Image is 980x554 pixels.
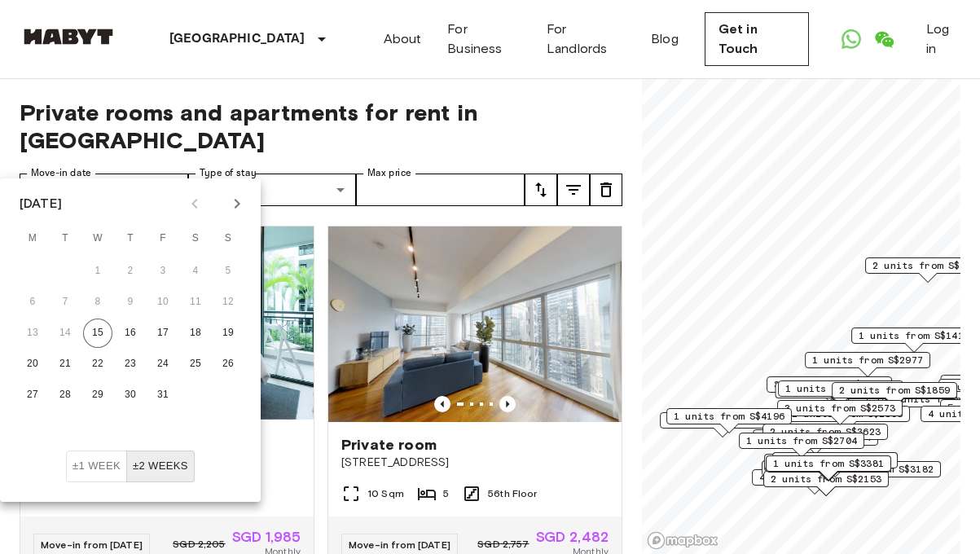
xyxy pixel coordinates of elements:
span: Sunday [213,222,243,255]
span: 1 units from S$3381 [773,456,884,471]
div: Map marker [767,376,892,402]
img: Habyt [20,29,117,45]
button: 23 [116,350,145,379]
button: tune [525,174,557,206]
div: Map marker [805,352,930,377]
button: 27 [18,380,47,410]
span: 56th Floor [488,486,538,501]
button: tune [590,174,622,206]
div: Map marker [772,452,898,477]
div: Map marker [784,406,910,431]
div: Map marker [778,380,903,406]
span: 3 units from S$1985 [774,377,885,392]
button: 31 [148,380,178,410]
span: 2 units from S$3623 [770,424,881,439]
div: Map marker [764,454,890,479]
div: Map marker [752,469,877,495]
button: ±2 weeks [126,451,195,482]
button: 15 [83,319,112,348]
button: 28 [51,380,80,410]
button: 29 [83,380,112,410]
div: Map marker [766,455,891,481]
span: 10 Sqm [367,486,404,501]
span: 2 units from S$1859 [839,383,950,398]
span: 1 units from S$3182 [823,462,934,477]
span: Thursday [116,222,145,255]
div: Map marker [660,412,785,437]
span: Private room [341,435,437,455]
span: 1 units from S$3024 [785,381,896,396]
button: Previous image [434,396,450,412]
span: 1 units from S$2977 [812,353,923,367]
button: 24 [148,350,178,379]
span: SGD 2,757 [477,537,529,552]
a: About [384,29,422,49]
button: 20 [18,350,47,379]
div: [DATE] [20,194,62,213]
a: Log in [926,20,960,59]
span: SGD 2,482 [536,530,609,544]
span: 1 units from S$1418 [859,328,969,343]
span: Friday [148,222,178,255]
button: 25 [181,350,210,379]
a: Open WeChat [868,23,900,55]
span: 1 units from S$4196 [674,409,784,424]
button: ±1 week [66,451,127,482]
div: Map marker [815,461,941,486]
div: Map marker [763,471,889,496]
div: Map marker [777,400,903,425]
button: 19 [213,319,243,348]
span: 1 units from S$4200 [780,453,890,468]
span: [STREET_ADDRESS] [341,455,609,471]
span: Move-in from [DATE] [349,539,450,551]
span: Move-in from [DATE] [41,539,143,551]
a: Get in Touch [705,12,809,66]
div: Map marker [832,382,957,407]
span: 4 units from S$1680 [759,470,870,485]
div: Map marker [775,382,906,407]
a: Open WhatsApp [835,23,868,55]
span: 1 units from S$2704 [746,433,857,448]
span: SGD 2,205 [173,537,225,552]
button: 18 [181,319,210,348]
button: 17 [148,319,178,348]
button: 16 [116,319,145,348]
button: Next month [223,190,251,218]
button: 21 [51,350,80,379]
div: Move In Flexibility [66,451,195,482]
span: Wednesday [83,222,112,255]
a: For Landlords [547,20,625,59]
div: Map marker [739,433,864,458]
span: Tuesday [51,222,80,255]
label: Move-in date [31,166,91,180]
div: Map marker [851,328,977,353]
div: Map marker [762,424,888,449]
button: 22 [83,350,112,379]
a: Mapbox logo [647,531,719,550]
span: SGD 1,985 [232,530,301,544]
a: For Business [447,20,521,59]
button: tune [557,174,590,206]
p: [GEOGRAPHIC_DATA] [169,29,305,49]
span: Private rooms and apartments for rent in [GEOGRAPHIC_DATA] [20,99,622,154]
label: Type of stay [200,166,257,180]
span: 5 [443,486,449,501]
button: Previous image [499,396,516,412]
a: Blog [651,29,679,49]
label: Max price [367,166,411,180]
span: 3 units from S$2573 [784,401,895,415]
span: Monday [18,222,47,255]
button: 26 [213,350,243,379]
button: 30 [116,380,145,410]
span: Saturday [181,222,210,255]
div: Map marker [762,460,887,486]
img: Marketing picture of unit SG-01-072-003-04 [328,226,622,422]
div: Map marker [666,408,792,433]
